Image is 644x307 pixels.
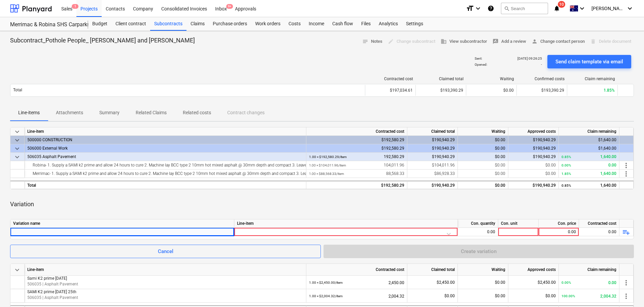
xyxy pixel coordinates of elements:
[111,17,150,31] a: Client contract
[547,55,631,68] button: Send claim template via email
[27,161,303,170] div: Robina- 1. Supply a SAMI k2 prime and allow 24 hours to cure 2. Machine lay BCC type 2 10mm hot m...
[508,127,559,136] div: Approved costs
[251,17,284,31] a: Work orders
[10,245,321,258] button: Cancel
[579,219,619,228] div: Contracted cost
[503,88,514,93] span: $0.00
[519,76,565,81] div: Confirmed costs
[309,155,347,159] small: 1.00 × $192,580.29 / item
[555,57,623,66] div: Send claim template via email
[136,109,167,116] p: Related Claims
[541,228,576,236] div: 0.00
[562,153,616,161] div: 1,640.00
[541,88,564,93] span: $193,390.29
[517,56,542,61] p: [DATE] 09:26:25
[495,163,505,167] span: $0.00
[27,276,303,281] p: Sami K2 prime [DATE]
[432,163,455,167] span: $104,011.96
[27,144,303,153] div: 506000 External Work
[458,181,508,189] div: $0.00
[432,154,455,159] span: $190,940.29
[305,17,328,31] a: Income
[72,4,78,9] span: 1
[626,4,634,12] i: keyboard_arrow_down
[25,264,306,276] div: Line-item
[10,200,34,208] p: Variation
[407,264,458,276] div: Claimed total
[533,154,556,159] span: $190,940.29
[532,38,585,45] span: Change contact person
[559,144,619,153] div: $1,640.00
[441,38,487,45] span: View subcontractor
[469,76,514,81] div: Waiting
[234,219,458,228] div: Line-item
[570,76,615,81] div: Claim remaining
[508,144,559,153] div: $190,940.29
[591,6,625,11] span: [PERSON_NAME]
[362,38,382,45] span: Notes
[309,161,404,170] div: 104,011.96
[88,17,111,31] a: Budget
[27,289,303,295] p: SAMI K2 prime [DATE] 25th
[357,17,375,31] a: Files
[13,153,21,161] span: keyboard_arrow_down
[545,163,556,167] span: $0.00
[495,294,505,298] span: $0.00
[418,76,464,81] div: Claimed total
[56,109,83,116] p: Attachments
[375,17,402,31] div: Analytics
[562,281,571,284] small: 0.00%
[495,171,505,176] span: $0.00
[562,163,571,167] small: 0.00%
[27,170,303,178] div: Merrimac- 1. Supply a SAMI k2 prime and allow 24 hours to cure 2. Machine lay BCC type 2 10mm hot...
[10,219,234,228] div: Variation name
[458,127,508,136] div: Waiting
[622,292,630,300] span: more_vert
[434,171,455,176] span: $86,928.33
[559,136,619,144] div: $1,640.00
[532,38,538,44] span: person
[541,62,542,67] p: -
[622,161,630,170] span: more_vert
[545,294,556,298] span: $0.00
[284,17,305,31] a: Costs
[309,170,404,178] div: 88,568.33
[10,36,195,44] p: Subcontract_Pothole People_ [PERSON_NAME] and [PERSON_NAME]
[562,184,571,187] small: 0.85%
[622,228,630,236] span: playlist_add
[498,219,539,228] div: Con. unit
[562,276,616,289] div: 0.00
[209,17,251,31] a: Purchase orders
[437,280,455,285] span: $2,450.00
[495,154,505,159] span: $0.00
[474,4,482,12] i: keyboard_arrow_down
[309,153,404,161] div: 192,580.29
[10,21,80,28] div: Merrimac & Robina SHS Carparks
[562,294,575,298] small: 100.00%
[365,85,415,96] div: $197,034.61
[362,38,368,44] span: notes
[309,276,404,289] div: 2,450.00
[306,181,407,189] div: $192,580.29
[487,4,494,12] i: Knowledge base
[559,264,619,276] div: Claim remaining
[538,280,556,285] span: $2,450.00
[158,247,173,256] div: Cancel
[13,266,21,274] span: keyboard_arrow_down
[187,17,209,31] a: Claims
[407,127,458,136] div: Claimed total
[504,6,509,11] span: search
[579,228,619,236] div: 0.00
[18,109,40,116] p: Line-items
[25,127,306,136] div: Line-item
[407,144,458,153] div: $190,940.29
[402,17,427,31] a: Settings
[529,36,587,47] button: Change contact person
[99,109,120,116] p: Summary
[559,127,619,136] div: Claim remaining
